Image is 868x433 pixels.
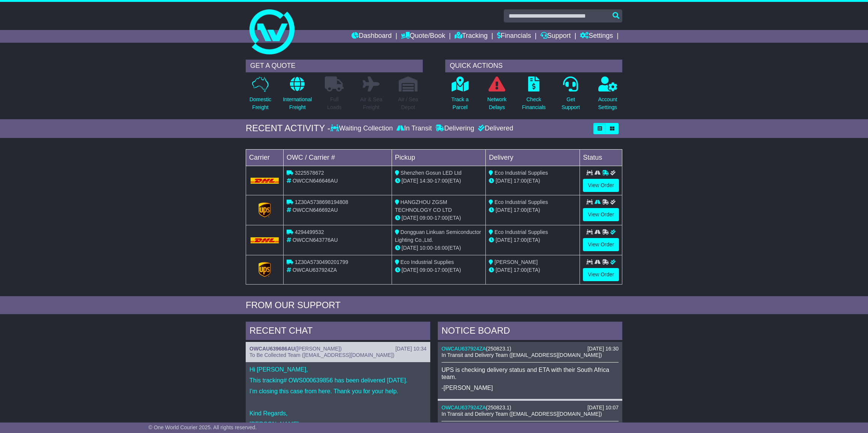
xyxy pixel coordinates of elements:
span: OWCCN646692AU [293,207,338,213]
p: Track a Parcel [451,96,469,111]
p: This tracking# OWS000639856 has been delivered [DATE]. [249,377,426,384]
span: 17:00 [514,267,527,273]
a: View Order [583,238,619,251]
span: Eco Industrial Supplies [494,199,548,205]
span: 16:00 [434,245,448,251]
a: OWCAU639686AU [249,346,295,352]
div: - (ETA) [395,214,483,222]
div: (ETA) [489,177,577,185]
td: OWC / Carrier # [284,149,392,166]
span: 17:00 [514,178,527,184]
div: RECENT CHAT [246,322,430,342]
div: FROM OUR SUPPORT [246,300,622,311]
p: Network Delays [487,96,506,111]
a: GetSupport [561,76,580,115]
span: 17:00 [514,237,527,243]
div: ( ) [249,346,426,352]
p: Kind Regards, [249,410,426,417]
div: NOTICE BOARD [438,322,622,342]
span: [DATE] [496,178,512,184]
p: Hi [PERSON_NAME], [249,366,426,373]
a: Tracking [455,30,488,43]
a: CheckFinancials [522,76,546,115]
span: Eco Industrial Supplies [401,259,454,265]
span: Shenzhen Gosun LED Ltd [401,170,462,176]
img: GetCarrierServiceLogo [258,202,271,217]
td: Delivery [486,149,580,166]
span: 17:00 [434,178,448,184]
div: QUICK ACTIONS [445,60,622,72]
span: 17:00 [434,215,448,221]
span: 09:00 [420,215,433,221]
p: Air & Sea Freight [360,96,382,111]
div: (ETA) [489,266,577,274]
div: [DATE] 16:30 [587,346,619,352]
span: [DATE] [402,178,418,184]
div: Waiting Collection [330,124,395,133]
a: Quote/Book [401,30,445,43]
p: UPS is checking delivery status and ETA with their South Africa team. [442,366,619,381]
span: [DATE] [402,215,418,221]
td: Pickup [392,149,486,166]
p: Check Financials [522,96,546,111]
span: In Transit and Delivery Team ([EMAIL_ADDRESS][DOMAIN_NAME]) [442,352,602,358]
span: HANGZHOU ZGSM TECHNOLOGY CO LTD [395,199,452,213]
span: 17:00 [514,207,527,213]
a: View Order [583,179,619,192]
p: I'm closing this case from here. Thank you for your help. [249,388,426,395]
td: Carrier [246,149,284,166]
span: [DATE] [402,267,418,273]
div: - (ETA) [395,266,483,274]
span: [DATE] [496,207,512,213]
span: [PERSON_NAME] [297,346,340,352]
span: OWCAU637924ZA [293,267,337,273]
span: [PERSON_NAME] [494,259,538,265]
div: Delivered [476,124,513,133]
p: [PERSON_NAME] [249,421,426,428]
span: To Be Collected Team ([EMAIL_ADDRESS][DOMAIN_NAME]) [249,352,394,358]
p: Account Settings [598,96,617,111]
div: ( ) [442,405,619,411]
span: 1Z30A5730490201799 [295,259,348,265]
img: DHL.png [251,178,279,184]
a: View Order [583,208,619,221]
span: 4294499532 [295,229,324,235]
span: 09:00 [420,267,433,273]
img: GetCarrierServiceLogo [258,262,271,277]
div: In Transit [395,124,434,133]
p: Air / Sea Depot [398,96,418,111]
span: [DATE] [402,245,418,251]
a: OWCAU637924ZA [442,346,486,352]
span: In Transit and Delivery Team ([EMAIL_ADDRESS][DOMAIN_NAME]) [442,411,602,417]
span: 250823.1 [488,405,509,411]
a: NetworkDelays [487,76,507,115]
span: 10:00 [420,245,433,251]
span: 3225578672 [295,170,324,176]
p: International Freight [283,96,312,111]
span: © One World Courier 2025. All rights reserved. [149,424,257,430]
span: Eco Industrial Supplies [494,170,548,176]
span: Dongguan Linkuan Semiconductor Lighting Co.,Ltd. [395,229,481,243]
span: 1Z30A5738698194808 [295,199,348,205]
a: AccountSettings [598,76,618,115]
div: ( ) [442,346,619,352]
p: Domestic Freight [249,96,271,111]
a: InternationalFreight [282,76,312,115]
a: Dashboard [351,30,392,43]
p: -[PERSON_NAME] [442,384,619,391]
a: Settings [580,30,613,43]
span: Eco Industrial Supplies [494,229,548,235]
img: DHL.png [251,237,279,243]
span: 14:30 [420,178,433,184]
div: (ETA) [489,236,577,244]
a: OWCAU637924ZA [442,405,486,411]
a: Track aParcel [451,76,469,115]
span: OWCCN646646AU [293,178,338,184]
div: [DATE] 10:07 [587,405,619,411]
div: GET A QUOTE [246,60,423,72]
div: - (ETA) [395,177,483,185]
span: [DATE] [496,267,512,273]
div: - (ETA) [395,244,483,252]
a: Financials [497,30,531,43]
p: Full Loads [325,96,344,111]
